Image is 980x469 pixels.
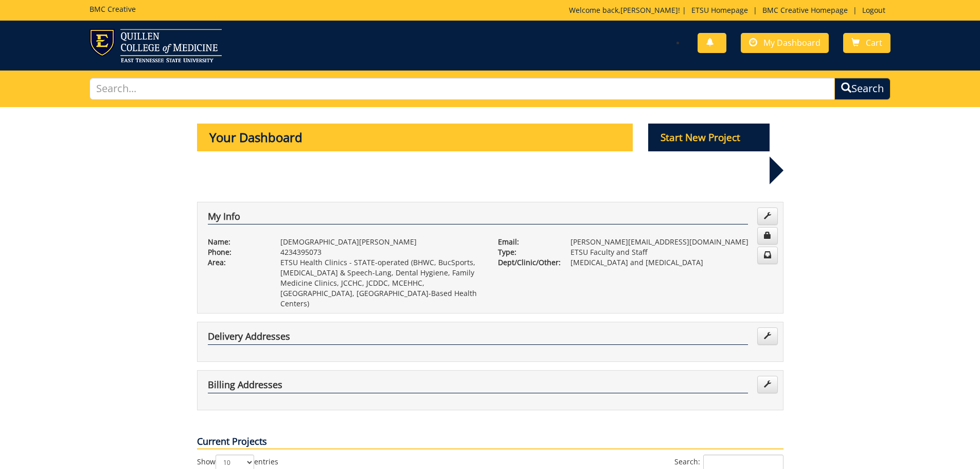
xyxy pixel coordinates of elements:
[208,332,748,345] h4: Delivery Addresses
[843,33,890,53] a: Cart
[763,37,821,48] span: My Dashboard
[648,133,770,143] a: Start New Project
[208,247,265,257] p: Phone:
[571,257,773,268] p: [MEDICAL_DATA] and [MEDICAL_DATA]
[569,5,890,15] p: Welcome back, ! | | |
[757,376,778,393] a: Edit Addresses
[90,29,222,62] img: ETSU logo
[280,257,483,309] p: ETSU Health Clinics - STATE-operated (BHWC, BucSports, [MEDICAL_DATA] & Speech-Lang, Dental Hygie...
[280,247,483,257] p: 4234395073
[197,435,783,449] p: Current Projects
[280,237,483,247] p: [DEMOGRAPHIC_DATA][PERSON_NAME]
[571,237,773,247] p: [PERSON_NAME][EMAIL_ADDRESS][DOMAIN_NAME]
[197,124,633,151] p: Your Dashboard
[90,5,136,13] h5: BMC Creative
[757,247,778,264] a: Change Communication Preferences
[857,5,890,15] a: Logout
[498,257,555,268] p: Dept/Clinic/Other:
[620,5,678,15] a: [PERSON_NAME]
[208,257,265,268] p: Area:
[741,33,829,53] a: My Dashboard
[757,227,778,245] a: Change Password
[208,237,265,247] p: Name:
[498,247,555,257] p: Type:
[686,5,753,15] a: ETSU Homepage
[208,212,748,225] h4: My Info
[571,247,773,257] p: ETSU Faculty and Staff
[757,5,853,15] a: BMC Creative Homepage
[757,207,778,225] a: Edit Info
[648,124,770,151] p: Start New Project
[208,380,748,393] h4: Billing Addresses
[498,237,555,247] p: Email:
[866,37,882,48] span: Cart
[757,327,778,345] a: Edit Addresses
[834,78,890,100] button: Search
[90,78,835,100] input: Search...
